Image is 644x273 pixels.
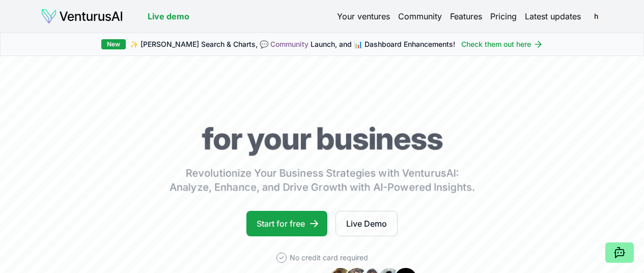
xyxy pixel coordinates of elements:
a: Pricing [490,10,517,22]
a: Features [450,10,482,22]
a: Community [398,10,442,22]
div: New [101,39,126,49]
a: Live Demo [335,211,398,236]
a: Start for free [246,211,327,236]
a: Check them out here [461,39,543,49]
img: logo [41,8,123,24]
a: Community [270,40,309,48]
a: Latest updates [525,10,581,22]
span: h [588,8,604,24]
button: h [589,9,603,23]
a: Live demo [148,10,189,22]
a: Your ventures [337,10,390,22]
span: ✨ [PERSON_NAME] Search & Charts, 💬 Launch, and 📊 Dashboard Enhancements! [130,39,455,49]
